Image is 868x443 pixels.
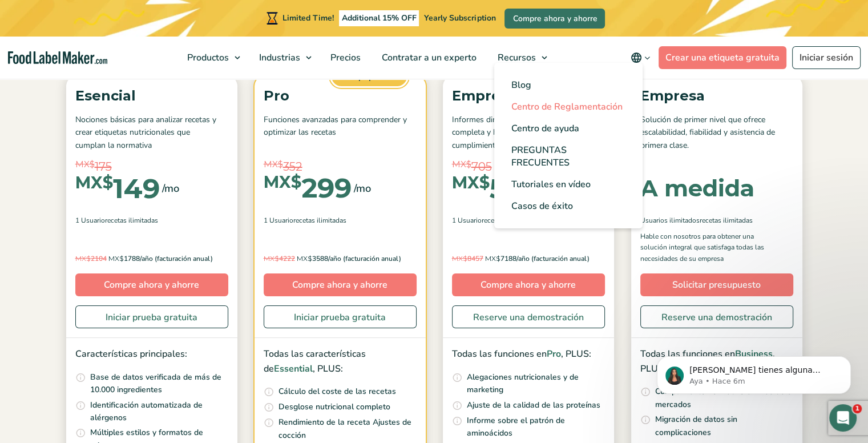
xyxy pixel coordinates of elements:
del: 2104 [75,254,107,263]
span: 1 Usuario [75,215,105,225]
span: Recetas ilimitadas [482,215,535,225]
span: Tutoriales en vídeo [511,178,591,191]
a: Reserve una demostración [640,305,793,328]
div: A medida [640,177,754,200]
p: Funciones avanzadas para comprender y optimizar las recetas [264,114,417,152]
a: Iniciar prueba gratuita [75,305,228,328]
iframe: Intercom notifications mensaje [640,332,868,412]
span: Centro de Reglamentación [511,100,623,113]
span: Casos de éxito [511,200,573,212]
p: Empresa [640,85,793,107]
p: Pro [264,85,417,107]
span: 705 [471,158,492,175]
span: PREGUNTAS FRECUENTES [511,144,570,169]
p: Solución de primer nivel que ofrece escalabilidad, fiabilidad y asistencia de primera clase. [640,114,793,152]
span: Precios [327,51,362,64]
p: Migración de datos sin complicaciones [655,413,793,439]
div: 149 [75,175,160,202]
span: MX$ [452,175,490,191]
a: Reserve una demostración [452,305,605,328]
span: Blog [511,79,531,91]
p: Esencial [75,85,228,107]
a: Tutoriales en vídeo [494,174,643,195]
span: Centro de ayuda [511,122,579,135]
span: MX$ [485,254,500,263]
div: 299 [264,174,352,202]
a: Centro de Reglamentación [494,96,643,118]
p: Todas las características de , PLUS: [264,347,417,376]
a: Crear una etiqueta gratuita [659,46,786,69]
p: Alegaciones nutricionales y de marketing [467,371,605,397]
span: 175 [95,158,112,175]
p: 3588/año (facturación anual) [264,253,417,264]
span: MX$ [452,158,471,171]
p: Rendimiento de la receta Ajustes de cocción [278,416,417,442]
p: Desglose nutricional completo [278,401,390,413]
a: Iniciar sesión [792,46,861,69]
span: MX$ [264,174,301,191]
span: MX$ [452,254,467,263]
p: Ajuste de la calidad de las proteínas [467,399,600,412]
span: Yearly Subscription [424,13,495,23]
a: Contratar a un experto [372,37,485,79]
a: Compre ahora y ahorre [504,9,605,29]
p: Empresas [452,85,605,107]
p: Características principales: [75,347,228,362]
a: Solicitar presupuesto [640,273,793,296]
p: 1788/año (facturación anual) [75,253,228,264]
span: Limited Time! [282,13,334,23]
span: /mo [162,180,179,196]
del: 8457 [452,254,483,263]
a: Iniciar prueba gratuita [264,305,417,328]
a: Centro de ayuda [494,118,643,139]
a: Casos de éxito [494,195,643,217]
a: Compre ahora y ahorre [452,273,605,296]
del: 4222 [264,254,295,263]
a: Blog [494,74,643,96]
span: Pro [547,348,561,360]
span: MX$ [75,254,91,263]
p: Informe sobre el patrón de aminoácidos [467,414,605,440]
span: Contratar a un experto [378,51,478,64]
span: 1 Usuario [264,215,293,225]
span: Additional 15% OFF [339,10,419,26]
span: MX$ [75,175,113,191]
p: Nociones básicas para analizar recetas y crear etiquetas nutricionales que cumplan la normativa [75,114,228,152]
a: Compre ahora y ahorre [264,273,417,296]
span: Productos [184,51,230,64]
span: MX$ [264,254,279,263]
span: 1 [853,404,862,413]
span: Usuarios ilimitados [640,215,700,225]
p: Base de datos verificada de más de 10.000 ingredientes [90,371,228,397]
a: Industrias [249,37,317,79]
div: 599 [452,175,540,202]
p: Todas las funciones en , PLUS: [452,347,605,362]
a: Recursos [487,37,553,79]
span: Industrias [256,51,301,64]
p: Cálculo del coste de las recetas [278,385,396,398]
span: /mo [354,180,371,196]
p: Hable con nosotros para obtener una solución integral que satisfaga todas las necesidades de su e... [640,231,772,264]
span: Recetas ilimitadas [293,215,346,225]
iframe: Intercom live chat [829,404,857,432]
span: Essential [274,363,313,375]
span: MX$ [297,254,312,263]
span: 352 [283,158,302,175]
span: MX$ [264,158,283,171]
a: Compre ahora y ahorre [75,273,228,296]
span: Recursos [494,51,537,64]
span: MX$ [108,254,124,263]
p: Informes dinámicos, personalización completa y herramientas de cumplimiento premium [452,114,605,152]
p: Identificación automatizada de alérgenos [90,399,228,425]
span: Recetas ilimitadas [700,215,753,225]
p: 7188/año (facturación anual) [452,253,605,264]
span: 1 Usuario [452,215,482,225]
span: Recetas ilimitadas [105,215,158,225]
a: Productos [177,37,246,79]
span: MX$ [75,158,95,171]
a: PREGUNTAS FRECUENTES [494,139,643,174]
